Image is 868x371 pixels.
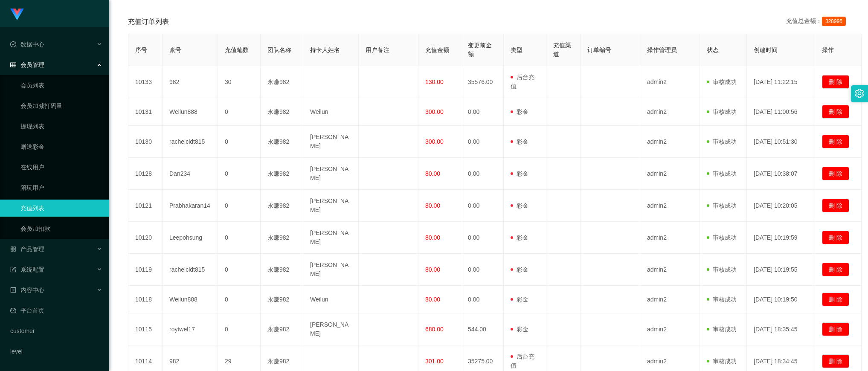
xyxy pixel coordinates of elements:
[10,343,102,360] a: level
[261,222,303,254] td: 永赚982
[707,202,737,209] span: 审核成功
[707,234,737,241] span: 审核成功
[640,98,700,126] td: admin2
[225,46,249,53] span: 充值笔数
[553,42,571,58] span: 充值渠道
[647,46,677,53] span: 操作管理员
[425,138,444,145] span: 300.00
[163,222,218,254] td: Leepohsung
[747,66,815,98] td: [DATE] 11:22:15
[822,231,849,244] button: 删 除
[261,126,303,158] td: 永赚982
[218,254,261,286] td: 0
[10,302,102,319] a: 图标: dashboard平台首页
[10,9,24,20] img: logo.9652507e.png
[511,74,534,90] span: 后台充值
[707,108,737,115] span: 审核成功
[20,77,102,94] a: 会员列表
[822,17,846,26] span: 328995
[169,46,181,53] span: 账号
[822,75,849,89] button: 删 除
[511,353,534,369] span: 后台充值
[261,190,303,222] td: 永赚982
[10,246,16,252] i: 图标: appstore-o
[747,222,815,254] td: [DATE] 10:19:59
[10,287,44,293] span: 内容中心
[218,313,261,345] td: 0
[261,158,303,190] td: 永赚982
[303,158,359,190] td: [PERSON_NAME]
[511,234,528,241] span: 彩金
[640,190,700,222] td: admin2
[822,105,849,119] button: 删 除
[20,159,102,176] a: 在线用户
[461,66,504,98] td: 35576.00
[128,98,163,126] td: 10131
[425,234,440,241] span: 80.00
[10,267,16,272] i: 图标: form
[128,286,163,313] td: 10118
[511,202,528,209] span: 彩金
[267,46,291,53] span: 团队名称
[261,254,303,286] td: 永赚982
[511,326,528,333] span: 彩金
[303,254,359,286] td: [PERSON_NAME]
[461,254,504,286] td: 0.00
[303,222,359,254] td: [PERSON_NAME]
[20,200,102,217] a: 充值列表
[128,66,163,98] td: 10133
[20,138,102,155] a: 赠送彩金
[747,98,815,126] td: [DATE] 11:00:56
[425,266,440,273] span: 80.00
[754,46,778,53] span: 创建时间
[310,46,340,53] span: 持卡人姓名
[10,246,44,252] span: 产品管理
[425,108,444,115] span: 300.00
[640,222,700,254] td: admin2
[747,286,815,313] td: [DATE] 10:19:50
[640,313,700,345] td: admin2
[303,126,359,158] td: [PERSON_NAME]
[707,326,737,333] span: 审核成功
[640,254,700,286] td: admin2
[822,322,849,336] button: 删 除
[786,17,849,27] div: 充值总金额：
[707,138,737,145] span: 审核成功
[587,46,611,53] span: 订单编号
[218,98,261,126] td: 0
[218,126,261,158] td: 0
[640,286,700,313] td: admin2
[461,222,504,254] td: 0.00
[163,286,218,313] td: Weilun888
[747,254,815,286] td: [DATE] 10:19:55
[10,41,16,47] i: 图标: check-circle-o
[707,46,719,53] span: 状态
[163,190,218,222] td: Prabhakaran14
[128,190,163,222] td: 10121
[511,46,523,53] span: 类型
[10,41,44,48] span: 数据中心
[10,62,16,68] i: 图标: table
[855,89,864,98] i: 图标: setting
[640,66,700,98] td: admin2
[128,17,169,27] span: 充值订单列表
[218,222,261,254] td: 0
[163,126,218,158] td: rachelcldt815
[640,126,700,158] td: admin2
[707,170,737,177] span: 审核成功
[425,170,440,177] span: 80.00
[511,138,528,145] span: 彩金
[707,78,737,85] span: 审核成功
[135,46,147,53] span: 序号
[511,266,528,273] span: 彩金
[10,61,44,68] span: 会员管理
[261,286,303,313] td: 永赚982
[218,190,261,222] td: 0
[468,42,492,58] span: 变更前金额
[10,287,16,293] i: 图标: profile
[163,254,218,286] td: rachelcldt815
[707,266,737,273] span: 审核成功
[425,326,444,333] span: 680.00
[20,118,102,135] a: 提现列表
[461,98,504,126] td: 0.00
